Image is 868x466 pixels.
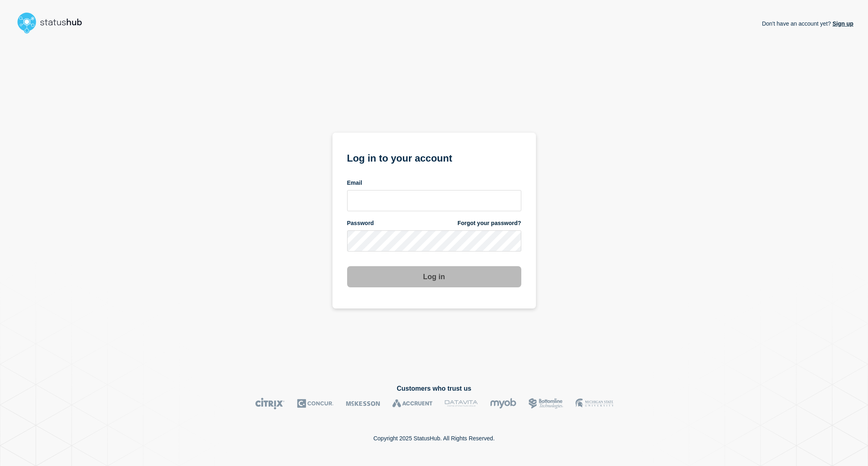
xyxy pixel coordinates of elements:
button: Log in [347,266,521,287]
p: Don't have an account yet? [762,14,853,33]
img: myob logo [490,398,516,409]
h2: Customers who trust us [15,385,853,392]
p: Copyright 2025 StatusHub. All Rights Reserved. [373,435,494,442]
h1: Log in to your account [347,150,521,165]
input: email input [347,190,521,211]
img: MSU logo [575,398,613,409]
span: Password [347,219,374,227]
a: Forgot your password? [457,219,521,227]
img: DataVita logo [445,398,478,409]
span: Email [347,179,362,187]
img: Citrix logo [255,398,285,409]
input: password input [347,230,521,252]
img: Accruent logo [392,398,433,409]
a: Sign up [831,20,853,27]
img: McKesson logo [346,398,380,409]
img: StatusHub logo [15,10,92,36]
img: Bottomline logo [529,398,563,409]
img: Concur logo [297,398,334,409]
